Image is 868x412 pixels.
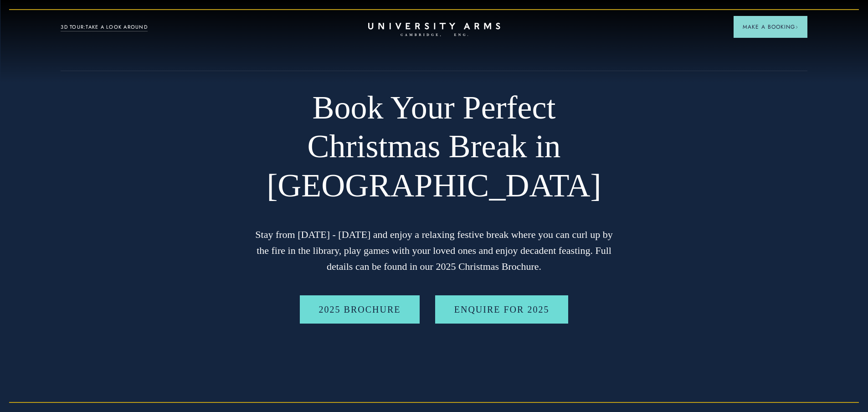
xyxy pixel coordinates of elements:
a: 2025 BROCHURE [300,295,420,324]
a: Home [368,23,500,37]
span: Make a Booking [743,23,798,31]
p: Stay from [DATE] - [DATE] and enjoy a relaxing festive break where you can curl up by the fire in... [252,227,616,275]
img: Arrow icon [795,26,798,29]
a: 3D TOUR:TAKE A LOOK AROUND [61,23,148,31]
a: Enquire for 2025 [435,295,569,324]
button: Make a BookingArrow icon [734,16,807,38]
h1: Book Your Perfect Christmas Break in [GEOGRAPHIC_DATA] [252,88,616,206]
